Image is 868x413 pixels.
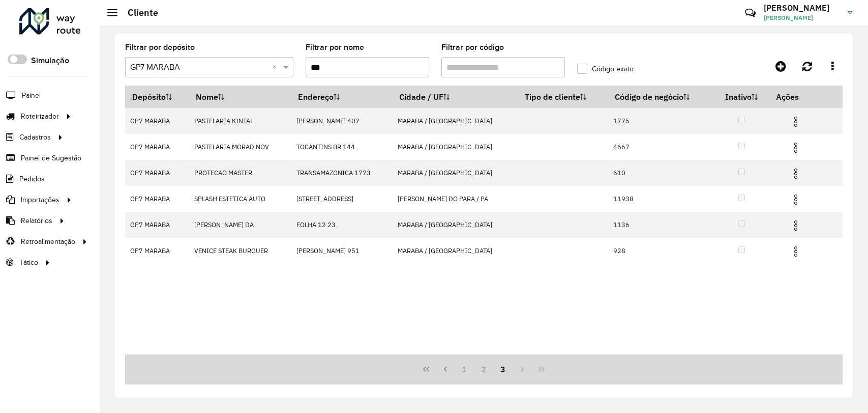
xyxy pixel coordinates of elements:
[125,238,189,264] td: GP7 MARABA
[493,360,513,379] button: 3
[769,86,830,107] th: Ações
[189,134,291,160] td: PASTELARIA MORAD NOV
[189,186,291,212] td: SPLASH ESTETICA AUTO
[125,212,189,238] td: GP7 MARABA
[441,41,504,53] label: Filtrar por código
[764,3,840,13] h3: [PERSON_NAME]
[291,186,392,212] td: [STREET_ADDRESS]
[21,195,59,205] span: Importações
[608,134,714,160] td: 4667
[608,186,714,212] td: 11938
[125,134,189,160] td: GP7 MARABA
[306,41,364,53] label: Filtrar por nome
[19,257,38,268] span: Tático
[21,111,59,122] span: Roteirizador
[291,134,392,160] td: TOCANTINS BR 144
[125,160,189,186] td: GP7 MARABA
[392,134,518,160] td: MARABA / [GEOGRAPHIC_DATA]
[22,90,41,101] span: Painel
[518,86,608,108] th: Tipo de cliente
[117,7,158,18] h2: Cliente
[189,212,291,238] td: [PERSON_NAME] DA
[417,360,436,379] button: First Page
[455,360,474,379] button: 1
[764,13,840,22] span: [PERSON_NAME]
[272,61,281,73] span: Clear all
[291,86,392,108] th: Endereço
[474,360,494,379] button: 2
[21,215,52,226] span: Relatórios
[189,86,291,108] th: Nome
[291,160,392,186] td: TRANSAMAZONICA 1773
[125,108,189,134] td: GP7 MARABA
[21,153,81,163] span: Painel de Sugestão
[392,186,518,212] td: [PERSON_NAME] DO PARA / PA
[189,160,291,186] td: PROTECAO MASTER
[31,54,69,67] label: Simulação
[125,86,189,108] th: Depósito
[608,108,714,134] td: 1775
[392,160,518,186] td: MARABA / [GEOGRAPHIC_DATA]
[125,186,189,212] td: GP7 MARABA
[291,108,392,134] td: [PERSON_NAME] 407
[189,108,291,134] td: PASTELARIA KINTAL
[577,64,634,74] label: Código exato
[21,236,75,247] span: Retroalimentação
[19,174,45,184] span: Pedidos
[608,86,714,108] th: Código de negócio
[19,132,51,143] span: Cadastros
[739,2,761,24] a: Contato Rápido
[189,238,291,264] td: VENICE STEAK BURGUER
[436,360,455,379] button: Previous Page
[714,86,769,108] th: Inativo
[392,108,518,134] td: MARABA / [GEOGRAPHIC_DATA]
[608,238,714,264] td: 928
[392,238,518,264] td: MARABA / [GEOGRAPHIC_DATA]
[291,238,392,264] td: [PERSON_NAME] 951
[608,160,714,186] td: 610
[392,86,518,108] th: Cidade / UF
[608,212,714,238] td: 1136
[392,212,518,238] td: MARABA / [GEOGRAPHIC_DATA]
[125,41,195,53] label: Filtrar por depósito
[291,212,392,238] td: FOLHA 12 23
